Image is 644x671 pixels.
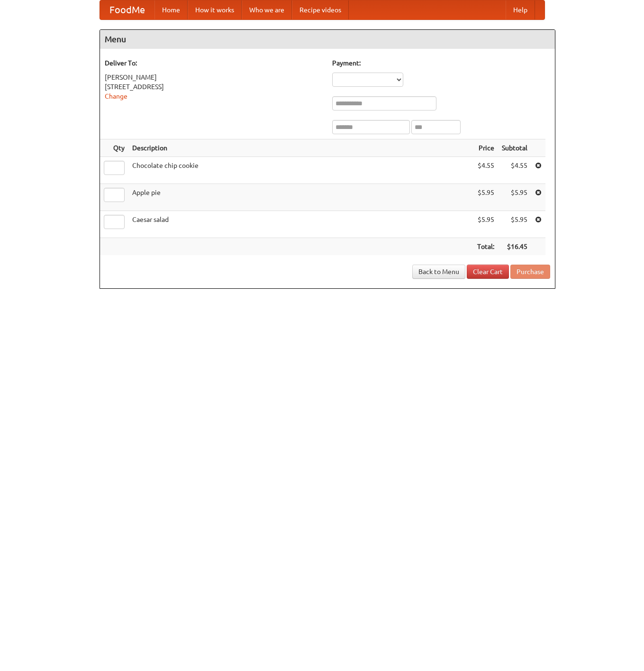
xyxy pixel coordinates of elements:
[498,184,531,211] td: $5.95
[473,157,498,184] td: $4.55
[242,0,292,19] a: Who we are
[105,92,127,100] a: Change
[473,139,498,157] th: Price
[498,157,531,184] td: $4.55
[100,139,128,157] th: Qty
[100,30,555,49] h4: Menu
[105,58,323,68] h5: Deliver To:
[412,265,465,279] a: Back to Menu
[188,0,242,19] a: How it works
[467,265,509,279] a: Clear Cart
[128,211,473,238] td: Caesar salad
[498,238,531,256] th: $16.45
[292,0,349,19] a: Recipe videos
[473,238,498,256] th: Total:
[105,82,323,92] div: [STREET_ADDRESS]
[128,139,473,157] th: Description
[510,265,550,279] button: Purchase
[128,184,473,211] td: Apple pie
[473,211,498,238] td: $5.95
[498,211,531,238] td: $5.95
[498,139,531,157] th: Subtotal
[154,0,188,19] a: Home
[100,0,154,19] a: FoodMe
[473,184,498,211] td: $5.95
[105,73,323,82] div: [PERSON_NAME]
[332,58,550,68] h5: Payment:
[128,157,473,184] td: Chocolate chip cookie
[506,0,535,19] a: Help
